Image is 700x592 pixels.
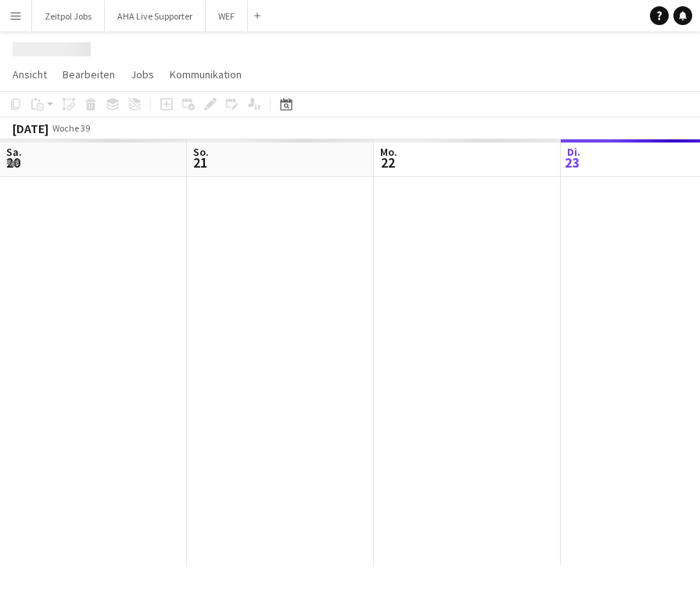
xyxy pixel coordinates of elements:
span: 20 [4,153,22,171]
a: Bearbeiten [56,64,121,85]
span: Mo. [380,145,397,159]
a: Kommunikation [163,64,248,85]
a: Jobs [124,64,160,85]
span: Kommunikation [170,67,242,81]
span: So. [193,145,209,159]
button: Zeitpol Jobs [32,1,105,31]
span: Di. [567,145,580,159]
button: WEF [206,1,248,31]
span: Sa. [6,145,22,159]
button: AHA Live Supporter [105,1,206,31]
div: [DATE] [13,121,48,136]
span: Ansicht [13,67,47,81]
span: 23 [565,153,580,171]
span: Jobs [131,67,154,81]
a: Ansicht [6,64,53,85]
span: Woche 39 [52,122,91,134]
span: Bearbeiten [63,67,115,81]
span: 22 [378,153,397,171]
span: 21 [191,153,209,171]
